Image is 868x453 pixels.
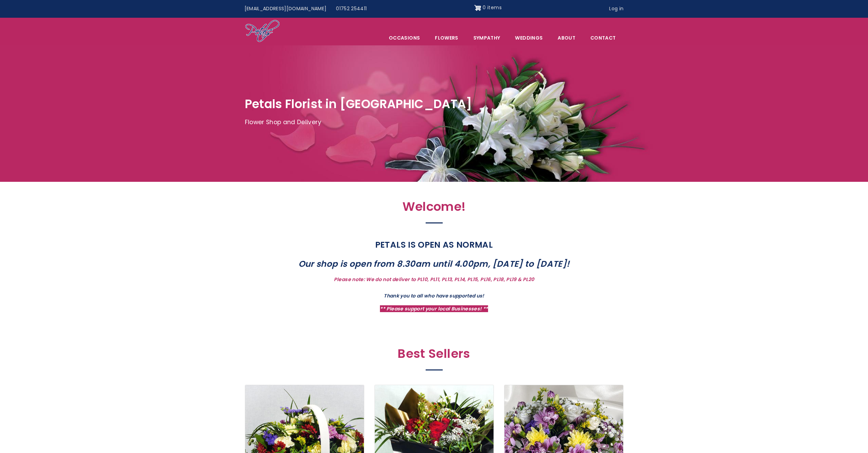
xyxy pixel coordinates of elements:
[604,2,628,15] a: Log in
[384,292,484,299] strong: Thank you to all who have supported us!
[550,31,583,45] a: About
[474,2,502,13] a: Shopping cart 0 items
[286,200,583,218] h2: Welcome!
[466,31,507,45] a: Sympathy
[380,305,488,312] strong: ** Please support your local Businesses! **
[245,19,280,43] img: Home
[375,239,493,251] strong: PETALS IS OPEN AS NORMAL
[240,2,332,15] a: [EMAIL_ADDRESS][DOMAIN_NAME]
[245,117,623,128] p: Flower Shop and Delivery
[583,31,623,45] a: Contact
[508,31,550,45] span: Weddings
[428,31,465,45] a: Flowers
[483,4,501,11] span: 0 items
[382,31,427,45] span: Occasions
[245,96,472,112] span: Petals Florist in [GEOGRAPHIC_DATA]
[334,276,534,283] strong: Please note: We do not deliver to PL10, PL11, PL13, PL14, PL15, PL16, PL18, PL19 & PL20
[298,258,570,270] strong: Our shop is open from 8.30am until 4.00pm, [DATE] to [DATE]!
[474,2,481,13] img: Shopping cart
[286,347,583,365] h2: Best Sellers
[331,2,371,15] a: 01752 254411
